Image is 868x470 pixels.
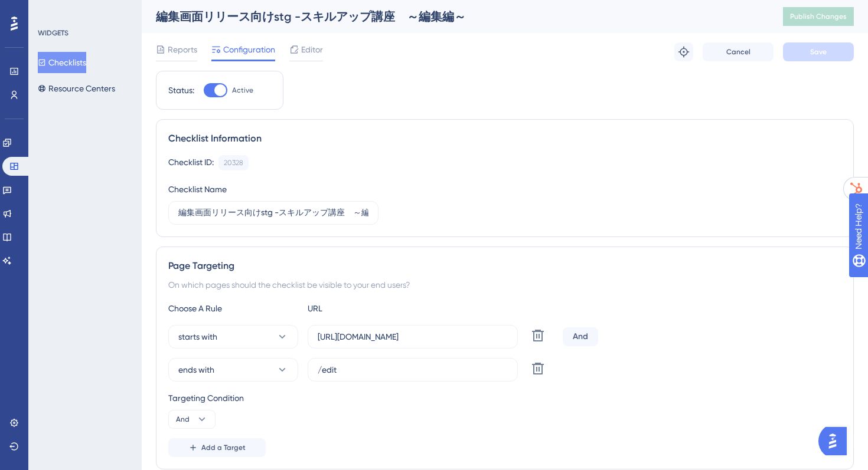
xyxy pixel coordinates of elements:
span: And [176,415,190,424]
div: Targeting Condition [168,391,841,405]
div: Status: [168,83,194,97]
div: Page Targeting [168,259,841,273]
span: ends with [178,363,214,377]
div: WIDGETS [38,28,68,38]
div: URL [308,301,438,315]
input: Type your Checklist name [178,206,368,219]
div: And [563,327,598,346]
span: Active [232,86,253,95]
span: Save [810,47,827,57]
button: Resource Centers [38,78,115,99]
input: yourwebsite.com/path [318,330,508,343]
div: Choose A Rule [168,301,298,315]
div: On which pages should the checklist be visible to your end users? [168,278,841,292]
button: ends with [168,358,298,382]
span: Cancel [726,47,750,57]
input: yourwebsite.com/path [318,363,508,376]
button: Add a Target [168,438,266,457]
div: Checklist Information [168,132,841,146]
button: Checklists [38,52,86,73]
div: 編集画面リリース向けstg -スキルアップ講座 ～編集編～ [156,8,753,25]
button: Cancel [703,42,774,61]
button: Save [783,42,854,61]
iframe: UserGuiding AI Assistant Launcher [818,423,854,459]
span: Need Help? [28,3,74,17]
span: Reports [168,42,197,57]
span: Editor [301,42,323,57]
span: Add a Target [201,443,246,452]
button: And [168,410,216,429]
div: 20328 [224,158,243,167]
div: Checklist ID: [168,155,214,170]
button: starts with [168,325,298,349]
span: starts with [178,330,217,344]
span: Publish Changes [790,12,847,21]
div: Checklist Name [168,182,227,196]
button: Publish Changes [783,7,854,26]
span: Configuration [223,42,275,57]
